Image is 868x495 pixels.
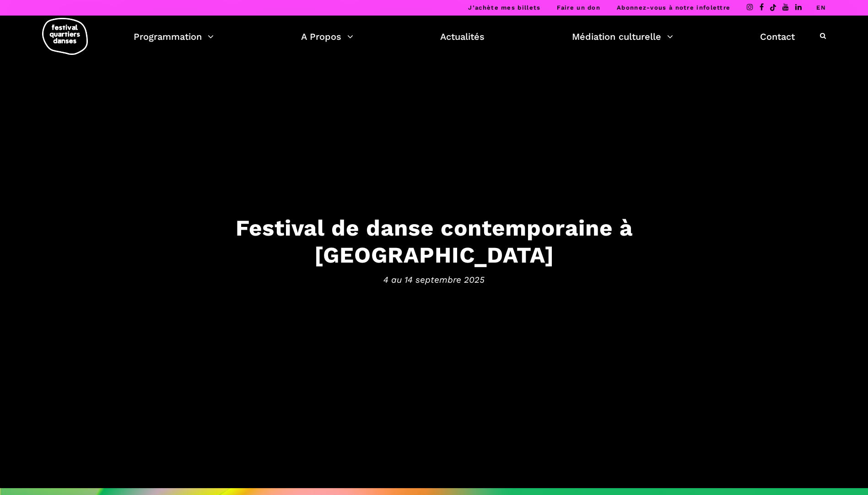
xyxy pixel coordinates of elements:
a: Programmation [134,29,214,44]
a: Médiation culturelle [572,29,673,44]
h3: Festival de danse contemporaine à [GEOGRAPHIC_DATA] [151,215,718,269]
a: Actualités [440,29,485,44]
a: Faire un don [557,4,600,11]
a: A Propos [301,29,353,44]
span: 4 au 14 septembre 2025 [151,273,718,286]
a: Abonnez-vous à notre infolettre [617,4,730,11]
a: J’achète mes billets [468,4,540,11]
img: logo-fqd-med [42,18,88,55]
a: Contact [760,29,795,44]
a: EN [816,4,826,11]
